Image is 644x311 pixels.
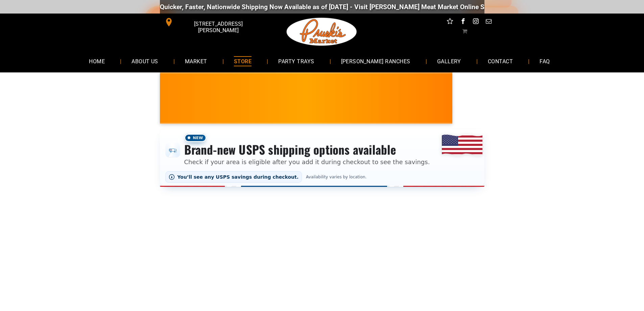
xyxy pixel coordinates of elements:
[79,52,115,70] a: HOME
[443,103,576,114] span: [PERSON_NAME] MARKET
[174,17,262,37] span: [STREET_ADDRESS][PERSON_NAME]
[478,52,523,70] a: CONTACT
[458,17,467,27] a: facebook
[153,3,562,11] div: Quicker, Faster, Nationwide Shipping Now Available as of [DATE] - Visit [PERSON_NAME] Meat Market...
[184,134,207,142] span: New
[121,52,168,70] a: ABOUT US
[160,129,484,187] div: Shipping options announcement
[184,142,430,157] h3: Brand-new USPS shipping options available
[224,52,262,70] a: STORE
[529,52,560,70] a: FAQ
[268,52,324,70] a: PARTY TRAYS
[160,17,263,27] a: [STREET_ADDRESS][PERSON_NAME]
[331,52,421,70] a: [PERSON_NAME] RANCHES
[175,52,217,70] a: MARKET
[427,52,471,70] a: GALLERY
[446,17,454,27] a: Social network
[184,157,430,166] p: Check if your area is eligible after you add it during checkout to see the savings.
[285,14,358,50] img: Pruski-s+Market+HQ+Logo2-1920w.png
[305,175,368,179] span: Availability varies by location.
[471,17,480,27] a: instagram
[484,17,493,27] a: email
[177,174,299,180] span: You’ll see any USPS savings during checkout.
